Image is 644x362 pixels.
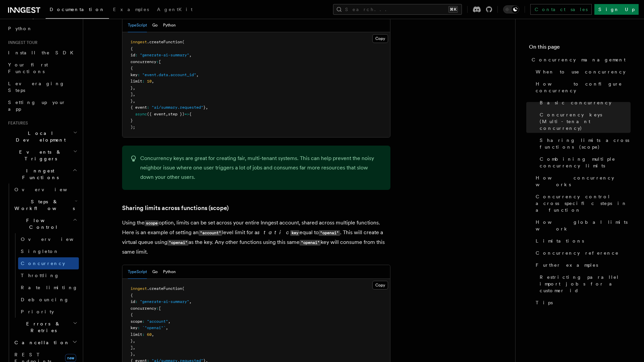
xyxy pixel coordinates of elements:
span: limit [130,332,142,337]
span: concurrency [130,306,156,311]
a: Python [5,22,79,35]
span: : [142,79,145,84]
span: Cancellation [12,339,70,346]
div: Flow Control [12,233,79,318]
a: Tips [533,297,631,309]
a: Restricting parallel import jobs for a customer id [537,271,631,297]
a: Concurrency [18,257,79,269]
button: Search...⌘K [333,4,462,15]
span: Overview [14,187,84,192]
span: Concurrency management [532,56,626,63]
span: Sharing limits across functions (scope) [540,137,631,150]
span: { [130,46,133,51]
span: : [135,299,138,304]
button: Go [152,265,158,279]
span: => [184,112,189,116]
code: "openai" [300,240,321,246]
button: Cancellation [12,337,79,349]
button: Flow Control [12,214,79,233]
a: Setting up your app [5,96,79,115]
p: Using the option, limits can be set across your entire Inngest account, shared across multiple fu... [122,218,390,257]
span: } [130,352,133,356]
span: Concurrency [21,261,65,266]
span: Overview [21,237,90,242]
button: TypeScript [128,18,147,32]
button: Copy [372,34,388,43]
span: , [133,92,135,97]
span: inngest [130,40,147,44]
a: Priority [18,306,79,318]
span: } [130,99,133,103]
button: Local Development [5,127,79,146]
span: , [133,345,135,350]
span: id [130,299,135,304]
span: Leveraging Steps [8,81,65,93]
span: "account" [147,319,168,324]
span: limit [130,79,142,84]
a: Install the SDK [5,47,79,59]
span: "event.data.account_id" [142,72,196,77]
span: , [196,72,199,77]
span: Singleton [21,249,59,254]
span: step }) [168,112,184,116]
a: Rate limiting [18,281,79,294]
span: , [152,79,154,84]
a: Your first Functions [5,59,79,77]
span: "ai/summary.requested" [152,105,203,110]
span: Your first Functions [8,62,48,74]
h4: On this page [529,43,631,54]
a: Contact sales [530,4,592,15]
span: How to configure concurrency [536,81,631,94]
span: async [135,112,147,116]
span: Local Development [5,130,73,143]
span: , [152,332,154,337]
span: , [189,53,192,57]
span: Combining multiple concurrency limits [540,156,631,169]
span: { event [130,105,147,110]
span: Documentation [50,7,105,12]
a: Sharing limits across functions (scope) [537,134,631,153]
span: , [133,339,135,343]
button: Steps & Workflows [12,196,79,214]
span: , [189,299,192,304]
a: Combining multiple concurrency limits [537,153,631,172]
span: , [133,99,135,103]
span: Limitations [536,238,584,244]
span: : [135,53,138,57]
span: Install the SDK [8,50,77,55]
span: "generate-ai-summary" [140,299,189,304]
span: Restricting parallel import jobs for a customer id [540,274,631,294]
span: Throttling [21,273,59,278]
span: : [138,72,140,77]
button: Toggle dark mode [503,5,519,13]
span: Tips [536,299,553,306]
span: : [138,325,140,330]
span: Rate limiting [21,285,78,290]
span: How concurrency works [536,174,631,188]
span: { [189,112,192,116]
span: { [130,66,133,70]
span: concurrency [130,59,156,64]
span: "generate-ai-summary" [140,53,189,57]
button: Go [152,18,158,32]
p: Concurrency keys are great for creating fair, multi-tenant systems. This can help prevent the noi... [140,154,382,182]
code: scope [145,220,159,226]
code: "openai" [319,230,340,236]
span: : [156,306,159,311]
span: ({ event [147,112,166,116]
span: , [166,325,168,330]
span: , [133,86,135,90]
button: Python [163,265,176,279]
span: Further examples [536,262,598,268]
a: Throttling [18,269,79,281]
a: Sign Up [594,4,639,15]
span: Python [8,26,33,31]
a: How global limits work [533,216,631,235]
a: Overview [18,233,79,245]
a: Sharing limits across functions (scope) [122,203,229,213]
a: Limitations [533,235,631,247]
span: key [130,325,138,330]
span: AgentKit [157,7,193,12]
a: Concurrency control across specific steps in a function [533,191,631,216]
span: scope [130,319,142,324]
